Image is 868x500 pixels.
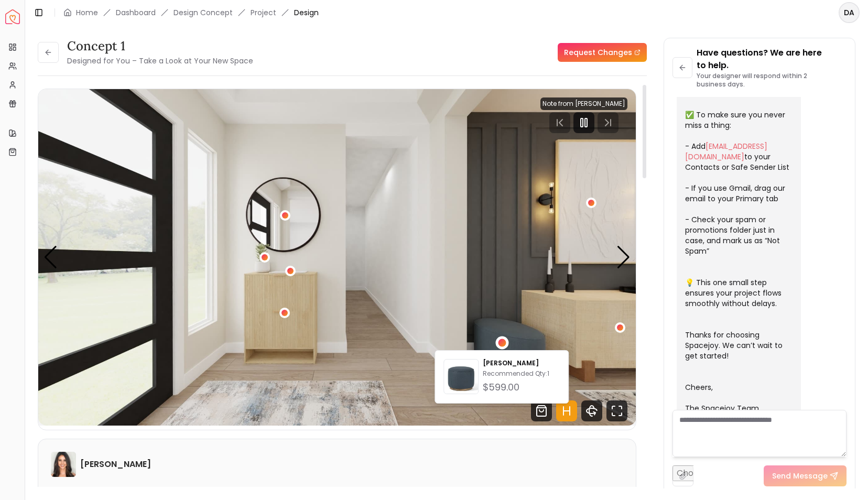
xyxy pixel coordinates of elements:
img: Syllius Ottoman [444,362,478,396]
div: Note from [PERSON_NAME] [540,97,627,110]
p: Recommended Qty: 1 [483,369,560,378]
div: Carousel [38,89,636,426]
div: 1 / 4 [38,89,636,426]
div: Next slide [616,246,631,269]
button: DA [839,2,860,23]
a: Home [76,7,98,18]
img: Spacejoy Logo [5,9,20,24]
img: Design Render 1 [38,89,636,426]
svg: Pause [578,116,590,129]
svg: Fullscreen [606,400,627,421]
a: Request Changes [558,43,647,62]
svg: Shop Products from this design [531,400,552,421]
a: [EMAIL_ADDRESS][DOMAIN_NAME] [685,141,767,162]
h3: concept 1 [67,38,253,55]
small: Designed for You – Take a Look at Your New Space [67,56,253,66]
nav: breadcrumb [63,7,319,18]
a: Project [251,7,276,18]
div: Previous slide [44,246,58,269]
a: Dashboard [116,7,156,18]
li: Design Concept [173,7,233,18]
a: Spacejoy [5,9,20,24]
h6: [PERSON_NAME] [80,458,151,471]
p: [PERSON_NAME] [483,359,560,367]
svg: Hotspots Toggle [556,400,577,421]
div: $599.00 [483,380,560,395]
span: Design [294,7,319,18]
img: Angela Amore [51,452,76,477]
p: Your designer will respond within 2 business days. [697,72,847,89]
a: Syllius Ottoman[PERSON_NAME]Recommended Qty:1$599.00 [443,359,560,395]
span: DA [840,3,859,22]
svg: 360 View [581,400,602,421]
p: Have questions? We are here to help. [697,47,847,72]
